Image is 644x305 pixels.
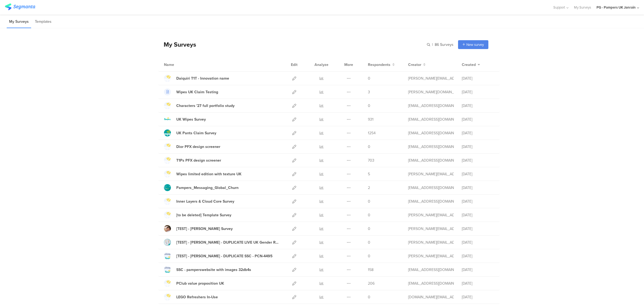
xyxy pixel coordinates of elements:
span: 931 [368,117,374,122]
span: 5 [368,171,370,177]
a: T1Ps PFX design screener [164,157,221,164]
div: SSC - pamperswebsite with images 32db4s [176,267,251,273]
div: laporta.a@pg.com [408,76,454,81]
span: 86 Surveys [435,42,453,47]
div: [DATE] [462,117,494,122]
span: 3 [368,89,370,95]
a: Wipes UK Claim Testing [164,88,218,95]
a: Daiquiri T1T - Innovation name [164,75,229,82]
div: [TEST] - Anton - DUPLICATE SSC - PCN-4495 [176,253,273,259]
div: Pampers_Messaging_Global_Churn [176,185,239,191]
a: Wipes limited edition with texture UK [164,170,241,177]
div: [DATE] [462,199,494,204]
div: burcak.b.1@pg.com [408,130,454,136]
span: | [431,42,434,47]
li: My Surveys [7,16,31,28]
div: oliveira.m.13@pg.com [408,171,454,177]
button: Created [462,62,480,68]
li: Templates [32,16,54,28]
div: Edit [288,58,300,71]
div: [DATE] [462,226,494,232]
div: Dior PFX design screener [176,144,220,150]
span: 158 [368,267,374,273]
div: richi.a@pg.com [408,158,454,163]
span: 0 [368,240,370,245]
div: [DATE] [462,253,494,259]
div: UK Pants Claim Survey [176,130,216,136]
span: Created [462,62,476,68]
a: Pampers_Messaging_Global_Churn [164,184,239,191]
div: dova.c@pg.com [408,267,454,273]
div: Name [164,62,196,68]
div: Wipes UK Claim Testing [176,89,218,95]
div: elteraifi.ae@pg.com [408,294,454,300]
div: dubik.a.1@pg.com [408,253,454,259]
div: [DATE] [462,89,494,95]
div: zavanella.e@pg.com [408,144,454,150]
div: dubik.a.1@pg.com [408,226,454,232]
div: dubik.a.1@pg.com [408,240,454,245]
div: [DATE] [462,267,494,273]
span: Creator [408,62,421,68]
span: 1254 [368,130,376,136]
a: UK Pants Claim Survey [164,129,216,136]
div: Wipes limited edition with texture UK [176,171,241,177]
span: Support [553,5,565,10]
button: Creator [408,62,426,68]
div: Analyze [313,58,330,71]
span: 0 [368,294,370,300]
div: cardosoteixeiral.c@pg.com [408,281,454,286]
a: [TEST] - [PERSON_NAME] Survey [164,225,233,232]
span: 0 [368,76,370,81]
div: [DATE] [462,76,494,81]
div: helary.c@pg.com [408,199,454,204]
div: UK Wipes Survey [176,117,206,122]
div: richi.a@pg.com [408,103,454,109]
div: [DATE] [462,212,494,218]
a: UK Wipes Survey [164,116,206,123]
div: [DATE] [462,103,494,109]
div: [DATE] [462,158,494,163]
span: 0 [368,144,370,150]
span: 0 [368,212,370,218]
a: [to be deleted] Template Survey [164,211,231,218]
div: [DATE] [462,185,494,191]
a: LEGO Refreshers In-Use [164,293,218,300]
span: Respondents [368,62,390,68]
div: PG - Pampers UK Janrain [597,5,636,10]
div: [DATE] [462,294,494,300]
div: support@segmanta.com [408,185,454,191]
div: erisekinci.n@pg.com [408,117,454,122]
span: 0 [368,103,370,109]
div: LEGO Refreshers In-Use [176,294,218,300]
a: [TEST] - [PERSON_NAME] - DUPLICATE SSC - PCN-4495 [164,252,273,259]
div: kim.s.37@pg.com [408,212,454,218]
div: Daiquiri T1T - Innovation name [176,76,229,81]
div: [to be deleted] Template Survey [176,212,231,218]
div: T1Ps PFX design screener [176,158,221,163]
div: [DATE] [462,171,494,177]
div: Inner Layers & Cloud Core Survey [176,199,234,204]
a: Inner Layers & Cloud Core Survey [164,198,234,205]
div: Characters '27 full portfolio study [176,103,235,109]
div: More [343,58,354,71]
span: 2 [368,185,370,191]
img: segmanta logo [5,3,35,10]
a: PClub value proposition UK [164,280,224,287]
button: Respondents [368,62,395,68]
span: 703 [368,158,374,163]
span: 0 [368,253,370,259]
div: [DATE] [462,144,494,150]
div: PClub value proposition UK [176,281,224,286]
a: SSC - pamperswebsite with images 32db4s [164,266,251,273]
div: [TEST] - Anton - Blank Survey [176,226,233,232]
div: My Surveys [158,40,196,49]
a: Dior PFX design screener [164,143,220,150]
span: 0 [368,226,370,232]
span: 206 [368,281,375,286]
div: [DATE] [462,130,494,136]
a: [TEST] - [PERSON_NAME] - DUPLICATE LIVE UK Gender Reveal - PCN-4495 [164,239,280,246]
div: [DATE] [462,240,494,245]
a: Characters '27 full portfolio study [164,102,235,109]
span: 0 [368,199,370,204]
